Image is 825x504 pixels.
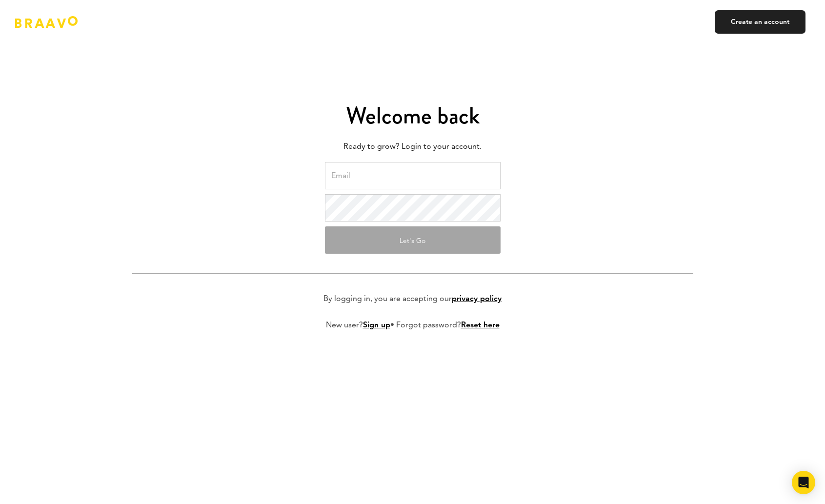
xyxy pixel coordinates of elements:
[363,322,390,329] a: Sign up
[325,226,501,254] button: Let's Go
[326,320,500,331] p: New user? • Forgot password?
[461,322,500,329] a: Reset here
[325,162,501,189] input: Email
[132,140,693,154] p: Ready to grow? Login to your account.
[715,10,805,34] a: Create an account
[792,471,815,494] div: Open Intercom Messenger
[452,295,502,303] a: privacy policy
[346,99,480,132] span: Welcome back
[323,293,502,305] p: By logging in, you are accepting our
